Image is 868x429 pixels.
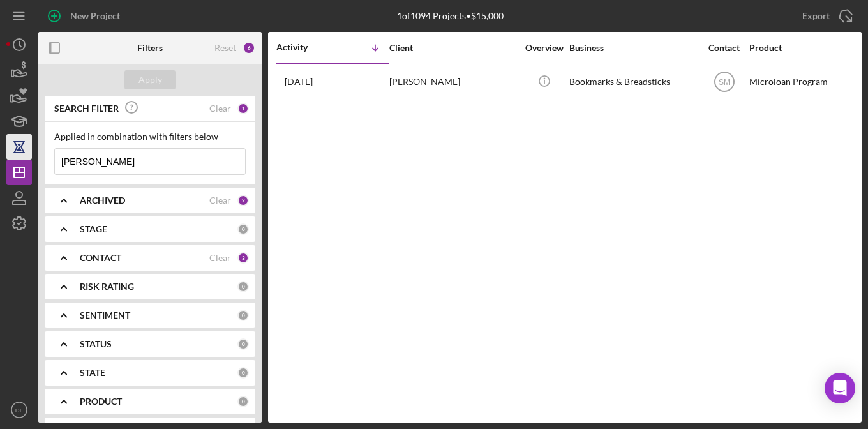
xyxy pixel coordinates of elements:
[6,397,32,423] button: DL
[825,373,855,403] div: Open Intercom Messenger
[389,43,517,53] div: Client
[237,396,249,407] div: 0
[389,65,517,99] div: [PERSON_NAME]
[138,70,162,89] div: Apply
[80,339,112,349] b: STATUS
[237,338,249,350] div: 0
[569,43,697,53] div: Business
[237,103,249,114] div: 1
[80,396,122,407] b: PRODUCT
[237,367,249,379] div: 0
[243,41,255,54] div: 6
[237,310,249,321] div: 0
[80,282,134,292] b: RISK RATING
[719,78,730,87] text: SM
[80,224,107,234] b: STAGE
[124,70,176,89] button: Apply
[276,42,333,52] div: Activity
[237,281,249,292] div: 0
[80,253,121,263] b: CONTACT
[15,407,24,414] text: DL
[38,3,133,29] button: New Project
[54,103,119,114] b: SEARCH FILTER
[214,43,236,53] div: Reset
[80,195,125,206] b: ARCHIVED
[209,195,231,206] div: Clear
[80,368,105,378] b: STATE
[70,3,120,29] div: New Project
[397,11,504,21] div: 1 of 1094 Projects • $15,000
[802,3,830,29] div: Export
[789,3,862,29] button: Export
[209,253,231,263] div: Clear
[80,310,130,320] b: SENTIMENT
[209,103,231,114] div: Clear
[700,43,748,53] div: Contact
[237,252,249,264] div: 3
[569,65,697,99] div: Bookmarks & Breadsticks
[237,223,249,235] div: 0
[54,132,246,142] div: Applied in combination with filters below
[285,77,313,87] time: 2025-07-22 19:30
[520,43,568,53] div: Overview
[137,43,163,53] b: Filters
[237,195,249,206] div: 2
